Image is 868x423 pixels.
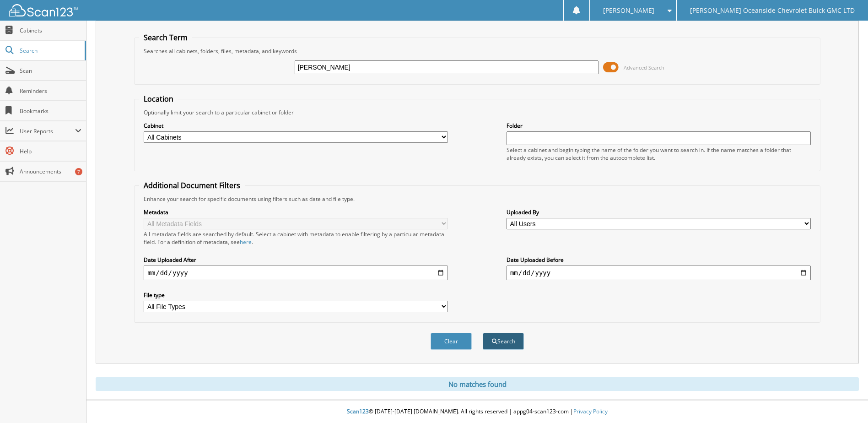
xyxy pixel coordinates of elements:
span: Scan123 [347,407,369,415]
span: Help [20,147,81,155]
a: Privacy Policy [573,407,608,415]
span: Search [20,47,80,54]
label: Metadata [144,208,448,216]
span: Advanced Search [624,64,664,71]
legend: Location [139,94,178,104]
button: Clear [431,333,472,350]
div: Select a cabinet and begin typing the name of the folder you want to search in. If the name match... [507,146,811,162]
div: Enhance your search for specific documents using filters such as date and file type. [139,195,815,203]
span: User Reports [20,127,75,135]
label: Cabinet [144,122,448,130]
legend: Additional Document Filters [139,180,245,190]
label: Folder [507,122,811,130]
div: © [DATE]-[DATE] [DOMAIN_NAME]. All rights reserved | appg04-scan123-com | [86,401,868,423]
label: Uploaded By [507,208,811,216]
div: Optionally limit your search to a particular cabinet or folder [139,108,815,116]
span: [PERSON_NAME] [603,8,654,13]
span: Cabinets [20,27,81,34]
iframe: Chat Widget [822,379,868,423]
span: Scan [20,67,81,75]
span: [PERSON_NAME] Oceanside Chevrolet Buick GMC LTD [690,8,855,13]
div: All metadata fields are searched by default. Select a cabinet with metadata to enable filtering b... [144,230,448,246]
label: Date Uploaded After [144,256,448,264]
legend: Search Term [139,33,192,43]
span: Reminders [20,87,81,95]
a: here [240,238,252,246]
label: Date Uploaded Before [507,256,811,264]
div: No matches found [96,377,859,391]
div: Searches all cabinets, folders, files, metadata, and keywords [139,47,815,55]
button: Search [483,333,524,350]
span: Bookmarks [20,107,81,115]
input: start [144,266,448,280]
img: scan123-logo-white.svg [9,4,78,16]
label: File type [144,291,448,299]
input: end [507,266,811,280]
div: 7 [75,168,82,175]
span: Announcements [20,168,81,175]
